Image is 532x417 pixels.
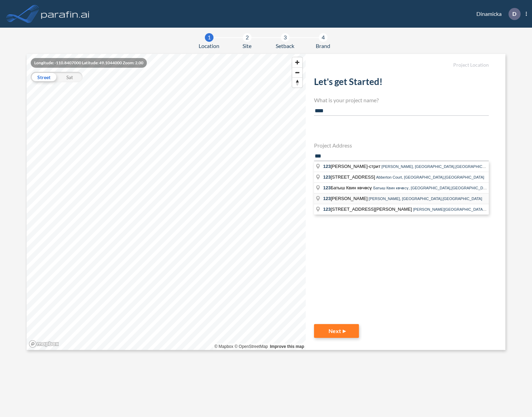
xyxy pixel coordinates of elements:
[323,164,381,169] span: [PERSON_NAME]-стрит
[215,344,234,349] a: Mapbox
[323,196,331,201] span: 123
[57,72,83,82] div: Sat
[281,33,289,42] div: 3
[323,185,331,190] span: 123
[243,42,251,50] span: Site
[381,164,495,169] span: [PERSON_NAME], [GEOGRAPHIC_DATA],[GEOGRAPHIC_DATA]
[323,185,373,190] span: Батыш Квин көчөсү
[205,33,213,42] div: 1
[314,62,489,68] h5: Project Location
[376,175,484,179] span: Abberton Court, [GEOGRAPHIC_DATA],[GEOGRAPHIC_DATA]
[314,142,489,149] h4: Project Address
[292,68,302,77] span: Zoom out
[323,196,369,201] span: [PERSON_NAME]
[235,344,268,349] a: OpenStreetMap
[319,33,327,42] div: 4
[323,174,331,180] span: 123
[314,324,359,338] button: Next
[31,72,57,82] div: Street
[292,57,302,67] button: Zoom in
[369,197,482,201] span: [PERSON_NAME], [GEOGRAPHIC_DATA],[GEOGRAPHIC_DATA]
[512,11,516,17] p: D
[314,97,489,103] h4: What is your project name?
[31,58,147,68] div: Longitude: -110.8407000 Latitude: 49.1044000 Zoom: 2.00
[292,78,302,87] span: Reset bearing to north
[243,33,251,42] div: 2
[199,42,219,50] span: Location
[40,7,91,21] img: logo
[323,207,413,212] span: [STREET_ADDRESS][PERSON_NAME]
[27,54,306,350] canvas: Map
[323,174,376,180] span: [STREET_ADDRESS]
[466,8,527,20] div: Dinamicka
[276,42,294,50] span: Setback
[373,186,491,190] span: Батыш Квин көчөсү, [GEOGRAPHIC_DATA],[GEOGRAPHIC_DATA]
[323,164,331,169] span: 123
[323,207,331,212] span: 123
[314,76,489,90] h2: Let's get Started!
[292,67,302,77] button: Zoom out
[270,344,304,349] a: Improve this map
[29,340,59,348] a: Mapbox homepage
[316,42,330,50] span: Brand
[292,77,302,87] button: Reset bearing to north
